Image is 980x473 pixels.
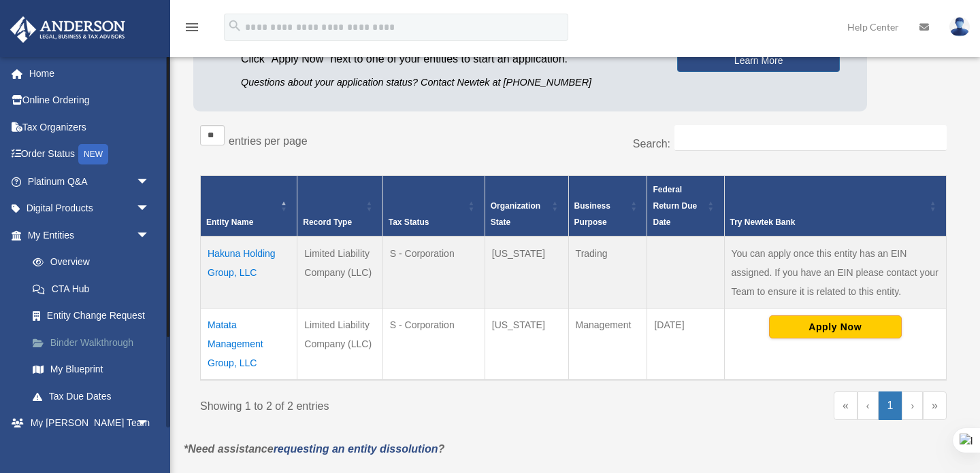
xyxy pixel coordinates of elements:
[184,24,200,35] a: menu
[227,18,242,33] i: search
[568,175,647,236] th: Business Purpose: Activate to sort
[201,308,297,380] td: Matata Management Group, LLC
[10,87,170,114] a: Online Ordering
[923,391,947,420] a: Last
[568,236,647,309] td: Trading
[857,391,879,420] a: Previous
[136,410,163,438] span: arrow_drop_down
[136,168,163,196] span: arrow_drop_down
[19,383,170,410] a: Tax Due Dates
[136,195,163,223] span: arrow_drop_down
[19,356,170,383] a: My Blueprint
[647,308,724,380] td: [DATE]
[485,308,568,380] td: [US_STATE]
[241,50,657,69] p: Click "Apply Now" next to one of your entities to start an application.
[10,168,170,195] a: Platinum Q&Aarrow_drop_down
[19,329,170,356] a: Binder Walkthrough
[229,135,308,147] label: entries per page
[574,201,610,227] span: Business Purpose
[382,175,485,236] th: Tax Status: Activate to sort
[879,391,902,420] a: 1
[184,443,444,455] em: *Need assistance ?
[568,308,647,380] td: Management
[724,175,947,236] th: Try Newtek Bank : Activate to sort
[201,175,297,236] th: Entity Name: Activate to invert sorting
[902,391,923,420] a: Next
[19,302,170,330] a: Entity Change Request
[949,17,970,37] img: User Pic
[382,308,485,380] td: S - Corporation
[834,391,857,420] a: First
[274,443,438,455] a: requesting an entity dissolution
[19,275,170,302] a: CTA Hub
[10,222,170,249] a: My Entitiesarrow_drop_down
[10,60,170,87] a: Home
[241,74,657,91] p: Questions about your application status? Contact Newtek at [PHONE_NUMBER]
[297,175,382,236] th: Record Type: Activate to sort
[136,222,163,249] span: arrow_drop_down
[10,141,170,169] a: Order StatusNEW
[201,236,297,309] td: Hakuna Holding Group, LLC
[206,217,253,227] span: Entity Name
[677,49,840,72] a: Learn More
[10,195,170,222] a: Digital Productsarrow_drop_down
[491,201,540,227] span: Organization State
[647,175,724,236] th: Federal Return Due Date: Activate to sort
[382,236,485,309] td: S - Corporation
[769,315,902,338] button: Apply Now
[633,138,670,150] label: Search:
[724,236,947,309] td: You can apply once this entity has an EIN assigned. If you have an EIN please contact your Team t...
[297,308,382,380] td: Limited Liability Company (LLC)
[78,144,108,164] div: NEW
[653,185,697,227] span: Federal Return Due Date
[389,217,429,227] span: Tax Status
[10,410,170,437] a: My [PERSON_NAME] Teamarrow_drop_down
[10,113,170,141] a: Tax Organizers
[297,236,382,309] td: Limited Liability Company (LLC)
[485,236,568,309] td: [US_STATE]
[19,249,163,276] a: Overview
[200,391,563,416] div: Showing 1 to 2 of 2 entries
[184,19,200,35] i: menu
[730,214,926,230] div: Try Newtek Bank
[303,217,352,227] span: Record Type
[485,175,568,236] th: Organization State: Activate to sort
[6,16,129,43] img: Anderson Advisors Platinum Portal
